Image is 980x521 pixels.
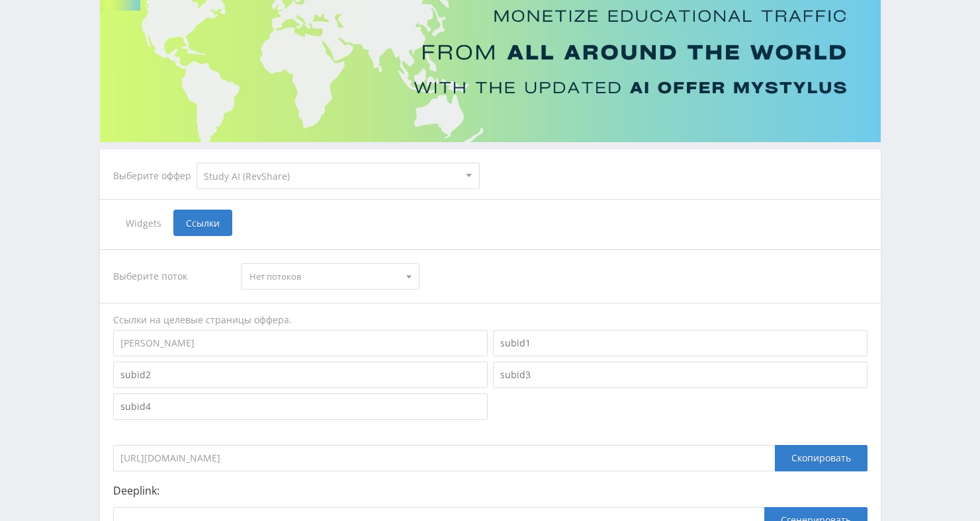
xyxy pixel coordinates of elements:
input: subid1 [493,330,868,356]
div: Скопировать [775,445,868,471]
p: Deeplink: [113,485,868,497]
div: Выберите оффер [113,171,197,181]
input: subid [113,330,488,356]
span: Widgets [113,210,173,236]
input: subid4 [113,393,488,420]
input: subid2 [113,362,488,388]
div: Выберите поток [113,263,228,290]
span: Ссылки [173,210,232,236]
span: Нет потоков [249,264,399,289]
input: subid3 [493,362,868,388]
div: Ссылки на целевые страницы оффера. [113,313,868,327]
